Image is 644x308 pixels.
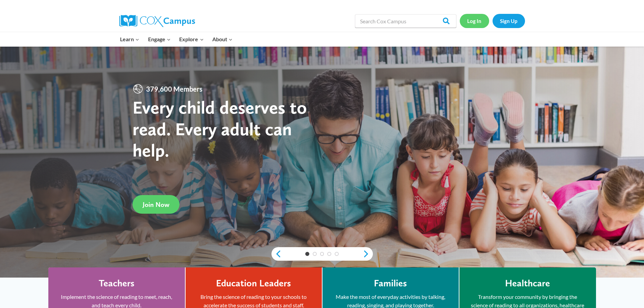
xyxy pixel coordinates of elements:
nav: Secondary Navigation [460,14,525,28]
span: 379,600 Members [143,84,205,94]
strong: Every child deserves to read. Every adult can help. [133,96,307,161]
button: Child menu of Learn [116,32,144,46]
h4: Healthcare [505,278,550,289]
button: Child menu of Explore [175,32,208,46]
a: next [363,250,373,258]
a: 5 [335,252,339,256]
h4: Education Leaders [216,278,291,289]
a: Sign Up [493,14,525,28]
a: Log In [460,14,489,28]
img: Cox Campus [119,15,195,27]
button: Child menu of Engage [144,32,175,46]
a: Join Now [133,195,180,214]
div: content slider buttons [271,247,373,261]
a: 2 [313,252,317,256]
h4: Families [374,278,407,289]
a: 1 [305,252,309,256]
h4: Teachers [99,278,135,289]
button: Child menu of About [208,32,237,46]
a: 3 [320,252,324,256]
a: 4 [327,252,331,256]
input: Search Cox Campus [355,14,456,28]
span: Join Now [143,200,169,209]
a: previous [271,250,282,258]
nav: Primary Navigation [116,32,237,46]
